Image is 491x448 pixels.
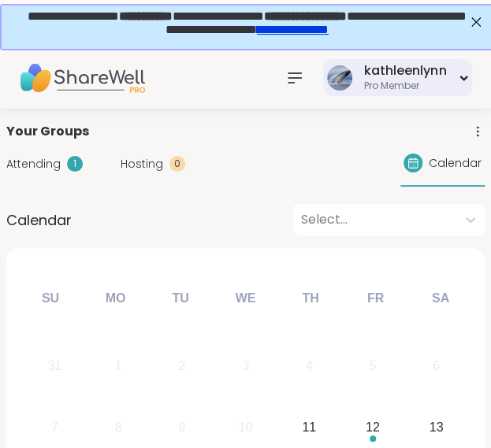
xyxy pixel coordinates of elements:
[151,269,210,328] div: Tu
[281,269,340,328] div: Th
[217,337,274,394] div: Not available Wednesday, September 3rd, 2025
[90,337,147,394] div: Not available Monday, September 1st, 2025
[51,417,58,438] div: 7
[302,417,316,438] div: 11
[19,50,145,106] img: ShareWell Nav Logo
[306,355,313,376] div: 4
[364,62,446,80] div: kathleenlynn
[178,355,185,376] div: 2
[48,355,62,376] div: 31
[86,269,145,328] div: Mo
[115,417,122,438] div: 8
[346,269,405,328] div: Fr
[344,337,401,394] div: Not available Friday, September 5th, 2025
[67,156,83,172] div: 1
[6,122,89,141] span: Your Groups
[242,355,249,376] div: 3
[411,269,471,328] div: Sa
[178,417,185,438] div: 9
[121,156,163,172] span: Hosting
[281,337,338,394] div: Not available Thursday, September 4th, 2025
[429,155,482,172] span: Calendar
[327,65,352,91] img: kathleenlynn
[216,269,275,328] div: We
[26,337,84,394] div: Not available Sunday, August 31st, 2025
[21,269,80,328] div: Su
[115,355,122,376] div: 1
[369,355,376,376] div: 5
[364,80,446,93] div: Pro Member
[169,156,185,172] div: 0
[407,337,465,394] div: Not available Saturday, September 6th, 2025
[430,417,444,438] div: 13
[366,417,380,438] div: 12
[433,355,440,376] div: 6
[6,209,72,231] span: Calendar
[153,337,210,394] div: Not available Tuesday, September 2nd, 2025
[6,156,61,172] span: Attending
[239,417,253,438] div: 10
